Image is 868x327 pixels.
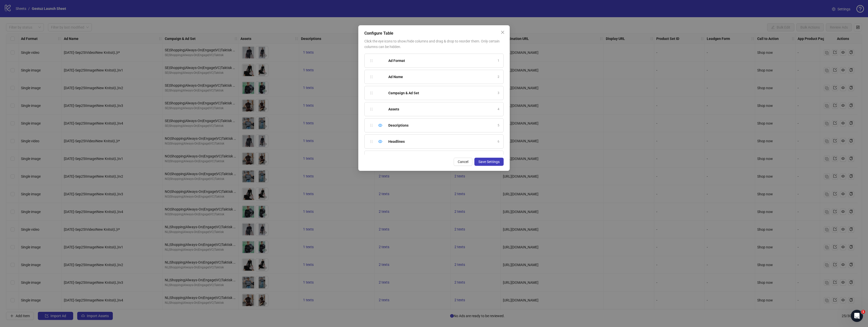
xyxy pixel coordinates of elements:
span: eye [378,139,382,144]
span: 4 [498,107,499,112]
button: Close [499,28,507,36]
strong: Assets [388,107,399,111]
span: 5 [498,123,499,128]
span: 3 [498,91,499,96]
iframe: Intercom live chat [851,310,863,322]
span: eye [378,123,382,127]
span: 1 [861,310,865,314]
button: Cancel [454,158,472,166]
span: 1 [498,58,499,63]
span: holder [370,75,373,79]
span: holder [370,124,373,127]
span: holder [370,140,373,143]
span: close [501,30,505,34]
strong: Ad Format [388,59,405,63]
strong: Ad Name [388,75,403,79]
span: holder [370,59,373,62]
span: 6 [498,139,499,144]
span: holder [370,91,373,95]
strong: Campaign & Ad Set [388,91,419,95]
strong: Headlines [388,139,405,144]
div: Configure Table [364,30,504,36]
span: Click the eye icons to show/hide columns and drag & drop to reorder them. Only certain columns ca... [364,39,500,49]
div: Hide column [377,138,383,145]
span: Save Settings [478,160,500,164]
span: Cancel [458,160,468,164]
span: holder [370,107,373,111]
strong: Descriptions [388,123,409,127]
div: Hide column [377,122,383,128]
span: 2 [498,75,499,79]
button: Save Settings [474,158,504,166]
